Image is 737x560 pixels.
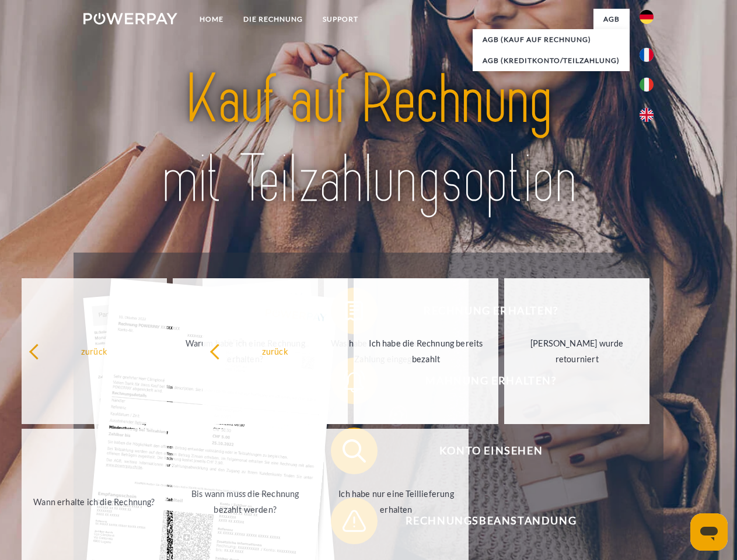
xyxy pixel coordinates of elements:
a: SUPPORT [313,9,368,30]
a: DIE RECHNUNG [233,9,313,30]
span: Konto einsehen [348,428,634,474]
img: logo-powerpay-white.svg [83,13,177,24]
div: Ich habe nur eine Teillieferung erhalten [331,486,462,517]
img: en [640,108,654,122]
div: Bis wann muss die Rechnung bezahlt werden? [180,486,311,517]
span: Rechnungsbeanstandung [348,498,634,544]
img: fr [640,48,654,62]
a: Home [190,9,233,30]
a: agb [593,9,630,30]
img: it [640,78,654,92]
div: Ich habe die Rechnung bereits bezahlt [361,335,492,367]
a: AGB (Kreditkonto/Teilzahlung) [473,50,630,71]
img: title-powerpay_de.svg [111,56,626,223]
div: zurück [209,343,341,359]
div: zurück [29,343,160,359]
div: [PERSON_NAME] wurde retourniert [511,335,642,367]
div: Wann erhalte ich die Rechnung? [29,494,160,509]
a: AGB (Kauf auf Rechnung) [473,29,630,50]
button: Konto einsehen [331,428,634,474]
button: Rechnungsbeanstandung [331,498,634,544]
iframe: Schaltfläche zum Öffnen des Messaging-Fensters [690,513,728,551]
img: de [640,10,654,24]
div: Warum habe ich eine Rechnung erhalten? [180,335,311,367]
